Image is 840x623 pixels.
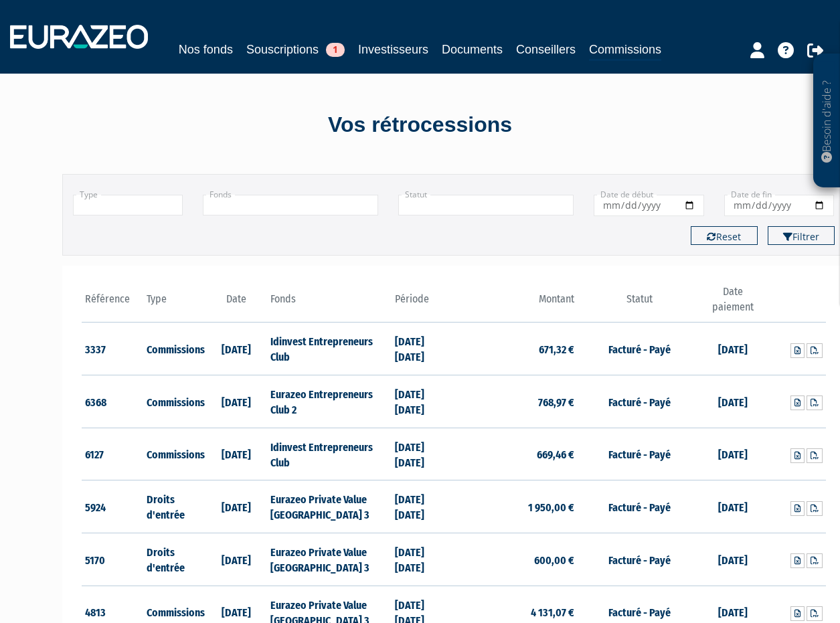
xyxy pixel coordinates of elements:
td: [DATE] [205,533,268,586]
td: 1 950,00 € [454,480,578,533]
td: [DATE] [205,428,268,480]
td: Idinvest Entrepreneurs Club [267,323,391,375]
td: 671,32 € [454,323,578,375]
th: Type [143,284,205,323]
th: Référence [82,284,144,323]
td: [DATE] [DATE] [392,428,454,480]
td: Facturé - Payé [578,533,701,586]
td: 768,97 € [454,375,578,428]
td: Commissions [143,375,205,428]
td: Eurazeo Private Value [GEOGRAPHIC_DATA] 3 [267,480,391,533]
th: Période [392,284,454,323]
td: 6127 [82,428,144,480]
div: Vos rétrocessions [39,110,802,141]
td: [DATE] [701,533,764,586]
td: 3337 [82,323,144,375]
td: Eurazeo Private Value [GEOGRAPHIC_DATA] 3 [267,533,391,586]
button: Reset [691,226,758,245]
th: Date paiement [701,284,764,323]
td: Facturé - Payé [578,480,701,533]
td: [DATE] [205,323,268,375]
td: [DATE] [701,323,764,375]
th: Fonds [267,284,391,323]
button: Filtrer [768,226,835,245]
td: 5924 [82,480,144,533]
td: 600,00 € [454,533,578,586]
td: Idinvest Entrepreneurs Club [267,428,391,480]
a: Documents [442,40,503,59]
a: Commissions [589,40,661,61]
a: Nos fonds [179,40,233,59]
td: Commissions [143,428,205,480]
td: [DATE] [701,428,764,480]
a: Souscriptions1 [246,40,345,59]
p: Besoin d'aide ? [819,61,835,181]
span: 1 [326,43,345,57]
th: Statut [578,284,701,323]
td: [DATE] [701,480,764,533]
td: Facturé - Payé [578,323,701,375]
td: 669,46 € [454,428,578,480]
td: 5170 [82,533,144,586]
a: Conseillers [516,40,576,59]
td: Eurazeo Entrepreneurs Club 2 [267,375,391,428]
td: [DATE] [DATE] [392,323,454,375]
th: Date [205,284,268,323]
a: Investisseurs [358,40,428,59]
td: [DATE] [701,375,764,428]
td: [DATE] [DATE] [392,375,454,428]
td: Droits d'entrée [143,480,205,533]
td: 6368 [82,375,144,428]
td: [DATE] [DATE] [392,533,454,586]
td: [DATE] [205,375,268,428]
td: [DATE] [205,480,268,533]
td: [DATE] [DATE] [392,480,454,533]
td: Facturé - Payé [578,428,701,480]
td: Droits d'entrée [143,533,205,586]
img: 1732889491-logotype_eurazeo_blanc_rvb.png [10,25,148,49]
td: Facturé - Payé [578,375,701,428]
td: Commissions [143,323,205,375]
th: Montant [454,284,578,323]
